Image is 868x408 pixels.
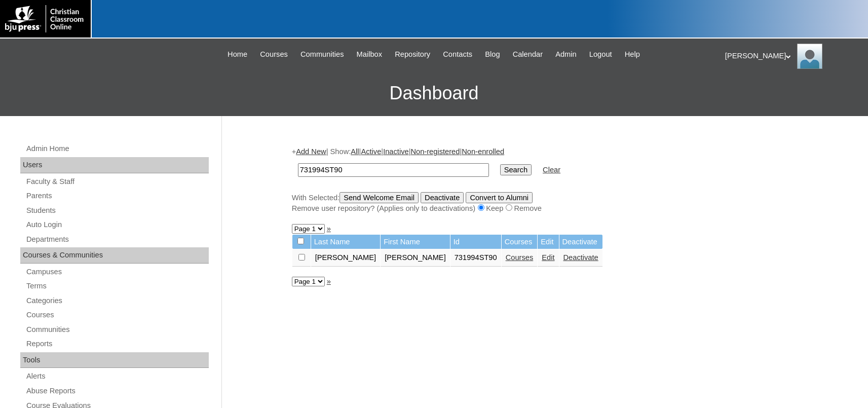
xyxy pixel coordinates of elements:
a: Reports [25,338,209,350]
a: Departments [25,233,209,246]
a: Courses [25,309,209,321]
a: Active [361,147,381,156]
a: Contacts [438,49,477,60]
td: [PERSON_NAME] [381,249,450,267]
a: Mailbox [352,49,388,60]
span: Logout [589,49,612,60]
img: logo-white.png [5,5,86,32]
a: Admin Home [25,142,209,155]
a: Non-enrolled [462,147,504,156]
input: Convert to Alumni [466,192,533,203]
a: Repository [390,49,435,60]
img: Karen Lawton [797,44,822,69]
a: Campuses [25,266,209,278]
span: Mailbox [357,49,383,60]
a: Deactivate [563,253,598,262]
input: Search [500,164,532,175]
span: Home [228,49,247,60]
a: Abuse Reports [25,385,209,397]
input: Deactivate [421,192,464,203]
a: Edit [542,253,554,262]
td: First Name [381,235,450,249]
span: Blog [485,49,500,60]
a: » [327,277,331,285]
td: 731994ST90 [450,249,501,267]
div: With Selected: [292,192,794,214]
a: Calendar [508,49,548,60]
div: Users [20,157,209,173]
td: Deactivate [559,235,602,249]
td: [PERSON_NAME] [311,249,381,267]
div: Courses & Communities [20,247,209,264]
div: [PERSON_NAME] [725,44,858,69]
a: Communities [25,323,209,336]
input: Send Welcome Email [339,192,419,203]
div: Remove user repository? (Applies only to deactivations) Keep Remove [292,203,794,214]
a: Logout [584,49,617,60]
a: Communities [295,49,349,60]
a: Home [222,49,252,60]
h3: Dashboard [5,70,863,116]
td: Edit [538,235,558,249]
a: Alerts [25,370,209,383]
a: Non-registered [410,147,460,156]
a: Auto Login [25,218,209,231]
span: Calendar [513,49,543,60]
a: Help [620,49,645,60]
span: Courses [260,49,288,60]
span: Communities [300,49,344,60]
input: Search [298,163,489,177]
td: Last Name [311,235,381,249]
a: Categories [25,294,209,307]
a: Courses [506,253,534,262]
td: Courses [502,235,538,249]
div: Tools [20,352,209,368]
span: Admin [555,49,577,60]
a: » [327,225,331,233]
a: Blog [480,49,505,60]
a: Inactive [383,147,409,156]
span: Help [625,49,640,60]
a: Parents [25,190,209,202]
span: Contacts [443,49,472,60]
a: Clear [543,166,560,174]
a: Add New [296,147,326,156]
a: Admin [550,49,582,60]
td: Id [450,235,501,249]
a: Courses [255,49,293,60]
a: All [351,147,359,156]
div: + | Show: | | | | [292,146,794,213]
a: Faculty & Staff [25,175,209,188]
a: Terms [25,280,209,292]
span: Repository [395,49,430,60]
a: Students [25,204,209,217]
